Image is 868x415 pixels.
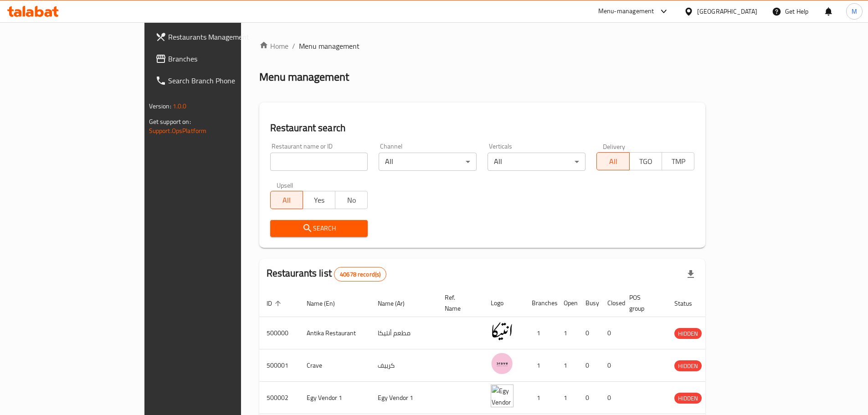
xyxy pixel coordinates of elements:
td: Crave [299,349,370,382]
span: Yes [307,194,332,207]
input: Search for restaurant name or ID.. [270,153,368,171]
th: Closed [600,289,622,317]
div: All [379,153,477,171]
button: TMP [662,152,694,170]
span: Get support on: [149,116,191,128]
span: Menu management [299,41,360,51]
span: Restaurants Management [168,31,282,42]
a: Search Branch Phone [148,70,289,92]
th: Branches [524,289,556,317]
a: Branches [148,48,289,70]
span: Status [674,298,704,309]
div: HIDDEN [674,393,702,404]
h2: Restaurant search [270,121,695,135]
td: 0 [578,317,600,349]
label: Upsell [277,182,293,188]
span: Version: [149,100,171,112]
button: No [335,191,368,209]
span: Branches [168,53,282,64]
img: Egy Vendor 1 [491,384,514,407]
td: 1 [556,382,578,414]
span: All [274,194,299,207]
span: TGO [633,155,658,168]
td: 1 [556,317,578,349]
td: كرييف [370,349,437,382]
div: Export file [680,263,702,285]
span: No [339,194,364,207]
span: Search [277,223,361,234]
span: HIDDEN [674,361,702,371]
td: 1 [524,382,556,414]
span: TMP [666,155,691,168]
span: POS group [629,292,656,314]
nav: breadcrumb [259,41,706,51]
td: 0 [600,382,622,414]
span: HIDDEN [674,393,702,404]
td: Egy Vendor 1 [370,382,437,414]
span: HIDDEN [674,328,702,339]
td: Egy Vendor 1 [299,382,370,414]
td: 0 [578,382,600,414]
span: 1.0.0 [173,100,187,112]
span: All [601,155,626,168]
a: Support.OpsPlatform [149,125,207,137]
button: Search [270,220,368,237]
span: Ref. Name [445,292,473,314]
th: Busy [578,289,600,317]
a: Restaurants Management [148,26,289,48]
div: HIDDEN [674,360,702,371]
th: Open [556,289,578,317]
td: 0 [578,349,600,382]
div: [GEOGRAPHIC_DATA] [697,6,757,16]
td: 1 [524,317,556,349]
div: All [488,153,586,171]
div: Total records count [334,267,386,282]
img: Antika Restaurant [491,320,514,343]
span: Name (En) [307,298,347,309]
td: 1 [524,349,556,382]
td: 1 [556,349,578,382]
label: Delivery [603,143,626,149]
img: Crave [491,352,514,375]
span: ID [267,298,284,309]
div: Menu-management [598,6,654,17]
td: 0 [600,317,622,349]
span: Name (Ar) [378,298,416,309]
h2: Restaurants list [267,266,387,282]
span: M [852,6,857,16]
button: All [270,191,303,209]
td: 0 [600,349,622,382]
span: Search Branch Phone [168,75,282,86]
button: Yes [303,191,335,209]
td: Antika Restaurant [299,317,370,349]
li: / [292,41,295,51]
h2: Menu management [259,70,349,84]
button: TGO [629,152,662,170]
th: Logo [483,289,524,317]
span: 40678 record(s) [334,270,386,279]
td: مطعم أنتيكا [370,317,437,349]
button: All [596,152,629,170]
